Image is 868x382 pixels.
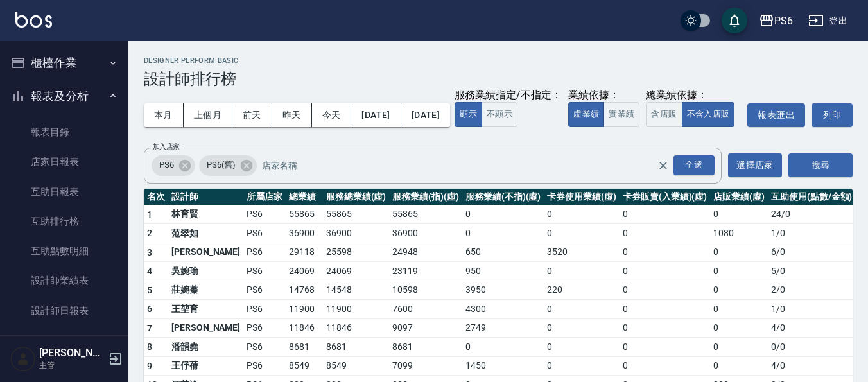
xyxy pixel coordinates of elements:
span: 1 [147,209,152,220]
td: 0 [544,356,620,376]
td: 23119 [389,262,462,281]
span: PS6(舊) [199,159,243,171]
td: 0 [710,338,768,357]
td: 1 / 0 [768,224,855,243]
td: 莊婉蓁 [168,281,243,300]
td: 4 / 0 [768,356,855,376]
td: 3950 [462,281,544,300]
th: 設計師 [168,189,243,205]
td: PS6 [243,205,286,224]
td: 8549 [286,356,323,376]
button: Clear [654,157,672,175]
td: 11846 [286,318,323,338]
button: 搜尋 [788,153,853,177]
td: 1 / 0 [768,300,855,319]
td: 吳婉瑜 [168,262,243,281]
span: 6 [147,304,152,314]
td: 0 [544,205,620,224]
td: 0 [462,338,544,357]
td: 4300 [462,300,544,319]
td: 王堃育 [168,300,243,319]
span: 7 [147,323,152,333]
h2: Designer Perform Basic [144,56,853,65]
a: 設計師業績表 [5,266,123,295]
td: 14768 [286,281,323,300]
button: 報表匯出 [747,103,805,127]
div: 全選 [673,155,715,175]
span: 5 [147,285,152,295]
td: 0 / 0 [768,338,855,357]
a: 設計師日報表 [5,296,123,326]
td: 0 [620,205,710,224]
button: 前天 [232,103,272,127]
td: 29118 [286,243,323,262]
td: 55865 [389,205,462,224]
td: 0 [544,224,620,243]
td: PS6 [243,262,286,281]
td: 0 [620,300,710,319]
td: 林育賢 [168,205,243,224]
button: save [722,8,747,33]
td: 8549 [323,356,390,376]
a: 店家日報表 [5,147,123,177]
td: 0 [620,243,710,262]
td: 4 / 0 [768,318,855,338]
a: 互助點數明細 [5,236,123,266]
button: Open [671,153,717,178]
span: 8 [147,342,152,352]
td: PS6 [243,243,286,262]
button: 實業績 [603,102,639,127]
th: 互助使用(點數/金額) [768,189,855,205]
td: PS6 [243,318,286,338]
td: PS6 [243,356,286,376]
td: 6 / 0 [768,243,855,262]
td: 0 [620,281,710,300]
td: 0 [620,262,710,281]
th: 名次 [144,189,168,205]
th: 卡券使用業績(虛) [544,189,620,205]
td: 1450 [462,356,544,376]
p: 主管 [39,360,105,371]
td: 24069 [286,262,323,281]
td: 7099 [389,356,462,376]
td: 0 [710,356,768,376]
td: PS6 [243,338,286,357]
button: 本月 [144,103,184,127]
td: 2 / 0 [768,281,855,300]
td: 55865 [286,205,323,224]
span: 9 [147,361,152,371]
td: 0 [620,224,710,243]
a: 報表目錄 [5,117,123,147]
button: 不顯示 [482,102,517,127]
th: 總業績 [286,189,323,205]
td: 25598 [323,243,390,262]
span: 3 [147,247,152,257]
td: 24948 [389,243,462,262]
td: 0 [544,300,620,319]
td: 36900 [286,224,323,243]
span: 4 [147,266,152,276]
button: 登出 [803,9,853,33]
td: 潘韻堯 [168,338,243,357]
td: 650 [462,243,544,262]
img: Logo [15,12,52,28]
div: PS6 [152,155,195,176]
button: 上個月 [184,103,232,127]
td: 0 [620,338,710,357]
th: 服務業績(不指)(虛) [462,189,544,205]
td: 0 [710,262,768,281]
td: 1080 [710,224,768,243]
td: 55865 [323,205,390,224]
td: 24069 [323,262,390,281]
button: 不含入店販 [682,102,735,127]
td: PS6 [243,224,286,243]
h3: 設計師排行榜 [144,70,853,88]
td: [PERSON_NAME] [168,243,243,262]
td: 5 / 0 [768,262,855,281]
td: 7600 [389,300,462,319]
a: 互助排行榜 [5,207,123,236]
th: 所屬店家 [243,189,286,205]
th: 服務總業績(虛) [323,189,390,205]
td: 0 [544,262,620,281]
div: PS6(舊) [199,155,257,176]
